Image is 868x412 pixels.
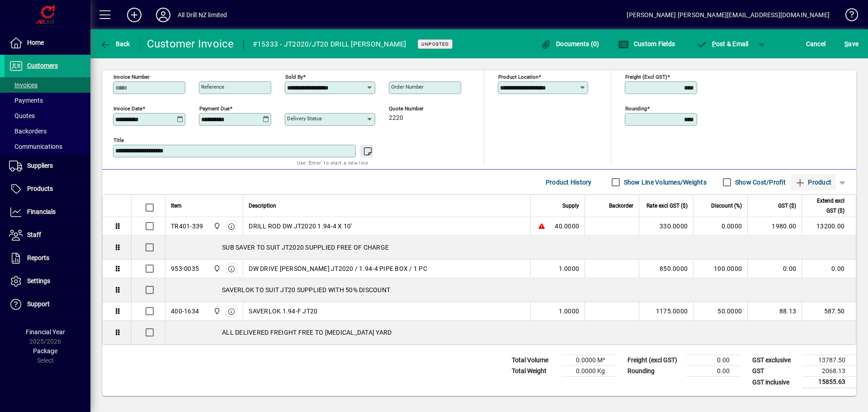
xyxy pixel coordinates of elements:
[802,302,856,321] td: 587.50
[693,260,747,278] td: 100.0000
[625,105,647,112] mat-label: Rounding
[5,270,90,293] a: Settings
[421,41,449,47] span: Unposted
[5,108,90,123] a: Quotes
[645,222,688,231] div: 330.0000
[249,222,352,231] span: DRILL ROD DW JT2020 1.94-4 X 10'
[253,37,406,52] div: #15333 - JT2020/JT20 DRILL [PERSON_NAME]
[5,247,90,270] a: Reports
[541,40,599,47] span: Documents (0)
[171,307,199,316] div: 400-1634
[27,254,49,261] span: Reports
[249,307,317,316] span: SAVERLOK 1.94-F JT20
[712,40,716,47] span: P
[645,264,688,273] div: 850.0000
[165,321,856,344] div: ALL DELIVERED FREIGHT FREE TO [MEDICAL_DATA] YARD
[389,114,403,122] span: 2220
[249,201,276,211] span: Description
[747,217,802,236] td: 1980.00
[389,106,443,112] span: Quote number
[211,264,222,274] span: All Drill NZ Limited
[795,175,831,189] span: Product
[27,185,53,192] span: Products
[27,300,50,308] span: Support
[5,93,90,108] a: Payments
[696,40,749,47] span: ost & Email
[622,178,707,187] label: Show Line Volumes/Weights
[778,201,796,211] span: GST ($)
[546,175,592,189] span: Product History
[211,306,222,316] span: All Drill NZ Limited
[748,377,802,388] td: GST inclusive
[5,293,90,316] a: Support
[844,37,859,51] span: ave
[538,36,602,52] button: Documents (0)
[171,222,203,231] div: TR401-339
[559,307,580,316] span: 1.0000
[27,39,44,46] span: Home
[693,302,747,321] td: 50.0000
[802,377,856,388] td: 15855.63
[287,115,322,122] mat-label: Delivery status
[5,178,90,200] a: Products
[90,36,140,52] app-page-header-button: Back
[27,62,58,69] span: Customers
[285,74,303,80] mat-label: Sold by
[27,277,50,284] span: Settings
[627,8,830,22] div: [PERSON_NAME] [PERSON_NAME][EMAIL_ADDRESS][DOMAIN_NAME]
[806,37,826,51] span: Cancel
[733,178,786,187] label: Show Cost/Profit
[790,174,836,190] button: Product
[199,105,230,112] mat-label: Payment due
[297,157,368,168] mat-hint: Use 'Enter' to start a new line
[171,201,182,211] span: Item
[120,7,149,23] button: Add
[748,366,802,377] td: GST
[507,355,561,366] td: Total Volume
[171,264,199,273] div: 953-0035
[693,217,747,236] td: 0.0000
[686,355,741,366] td: 0.00
[100,40,130,47] span: Back
[5,32,90,54] a: Home
[391,84,424,90] mat-label: Order number
[646,201,688,211] span: Rate excl GST ($)
[27,162,53,169] span: Suppliers
[562,201,579,211] span: Supply
[9,128,47,135] span: Backorders
[5,155,90,177] a: Suppliers
[804,36,828,52] button: Cancel
[807,196,844,216] span: Extend excl GST ($)
[5,201,90,223] a: Financials
[623,355,686,366] td: Freight (excl GST)
[561,366,616,377] td: 0.0000 Kg
[201,84,224,90] mat-label: Reference
[98,36,132,52] button: Back
[802,260,856,278] td: 0.00
[623,366,686,377] td: Rounding
[165,236,856,259] div: SUB SAVER TO SUIT JT2020 SUPPLIED FREE OF CHARGE
[9,143,62,150] span: Communications
[5,139,90,154] a: Communications
[149,7,178,23] button: Profile
[844,40,848,47] span: S
[211,221,222,231] span: All Drill NZ Limited
[5,77,90,93] a: Invoices
[249,264,427,273] span: DW DRIVE [PERSON_NAME] JT2020 / 1.94-4 PIPE BOX / 1 PC
[747,260,802,278] td: 0.00
[839,2,857,31] a: Knowledge Base
[625,74,667,80] mat-label: Freight (excl GST)
[802,366,856,377] td: 2068.13
[609,201,633,211] span: Backorder
[802,217,856,236] td: 13200.00
[113,74,150,80] mat-label: Invoice number
[842,36,861,52] button: Save
[26,328,65,336] span: Financial Year
[616,36,677,52] button: Custom Fields
[33,347,57,355] span: Package
[645,307,688,316] div: 1175.0000
[9,97,43,104] span: Payments
[559,264,580,273] span: 1.0000
[561,355,616,366] td: 0.0000 M³
[542,174,595,190] button: Product History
